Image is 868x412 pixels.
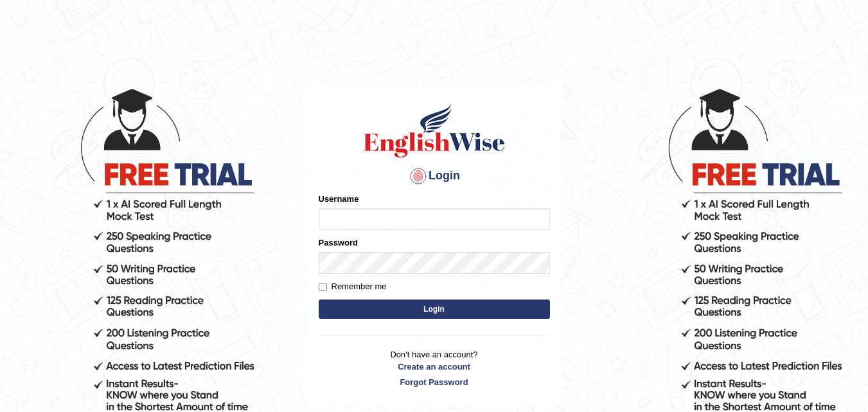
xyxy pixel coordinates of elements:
[319,237,358,249] label: Password
[319,283,327,291] input: Remember me
[361,102,508,159] img: Logo of English Wise sign in for intelligent practice with AI
[319,280,387,293] label: Remember me
[319,300,550,319] button: Login
[319,193,359,205] label: Username
[319,166,550,186] h4: Login
[319,361,550,373] a: Create an account
[319,376,550,388] a: Forgot Password
[319,348,550,388] p: Don't have an account?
